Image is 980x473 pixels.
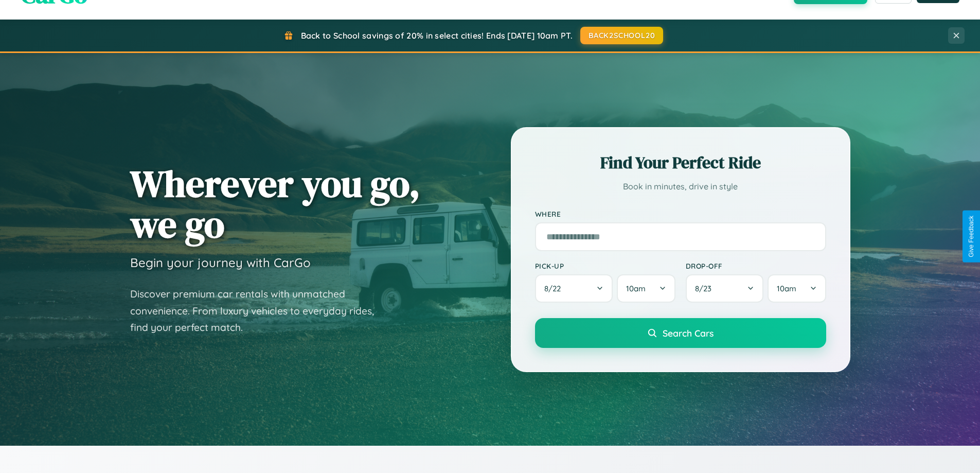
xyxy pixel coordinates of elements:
button: 10am [617,274,675,303]
h3: Begin your journey with CarGo [130,255,311,270]
button: BACK2SCHOOL20 [580,27,663,44]
h2: Find Your Perfect Ride [535,151,826,174]
label: Pick-up [535,261,675,270]
button: 8/22 [535,274,613,303]
h1: Wherever you go, we go [130,163,420,244]
span: 10am [777,284,796,293]
button: 10am [768,274,826,303]
div: Give Feedback [968,216,975,257]
label: Drop-off [686,261,826,270]
span: 8 / 22 [544,284,566,293]
p: Discover premium car rentals with unmatched convenience. From luxury vehicles to everyday rides, ... [130,286,387,336]
span: Back to School savings of 20% in select cities! Ends [DATE] 10am PT. [301,30,573,41]
button: 8/23 [686,274,764,303]
span: Search Cars [663,327,714,339]
button: Search Cars [535,318,826,348]
p: Book in minutes, drive in style [535,179,826,194]
span: 8 / 23 [695,284,717,293]
span: 10am [626,284,646,293]
label: Where [535,209,826,218]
